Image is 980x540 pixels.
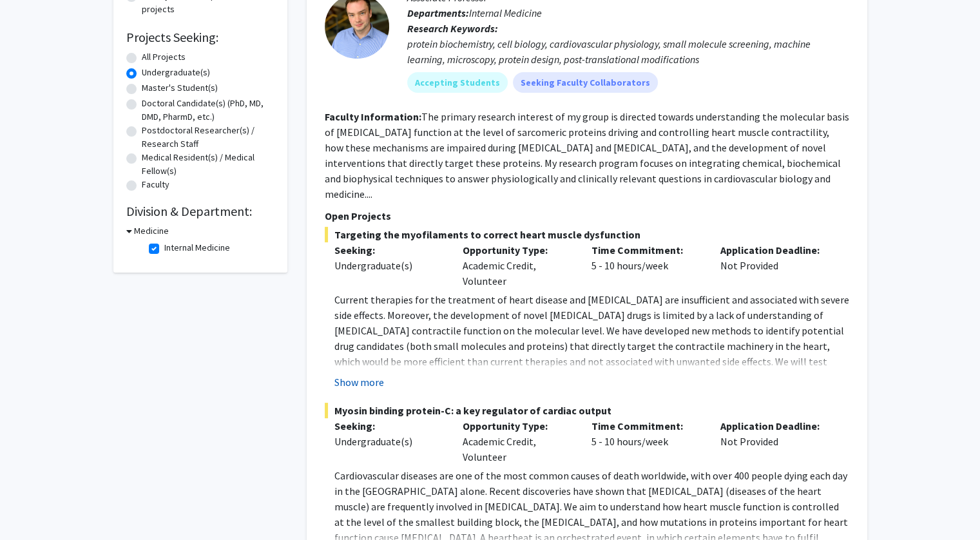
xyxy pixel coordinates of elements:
span: Current therapies for the treatment of heart disease and [MEDICAL_DATA] are insufficient and asso... [334,293,849,414]
p: Application Deadline: [720,418,830,434]
p: Opportunity Type: [463,242,572,258]
mat-chip: Seeking Faculty Collaborators [513,72,658,93]
div: Academic Credit, Volunteer [453,242,582,289]
label: Faculty [142,178,169,191]
p: Opportunity Type: [463,418,572,434]
div: Academic Credit, Volunteer [453,418,582,465]
p: Application Deadline: [720,242,830,258]
label: Internal Medicine [164,241,230,255]
div: Not Provided [711,418,840,465]
label: Doctoral Candidate(s) (PhD, MD, DMD, PharmD, etc.) [142,97,274,124]
p: Open Projects [325,208,849,224]
p: Seeking: [334,418,444,434]
div: 5 - 10 hours/week [582,242,711,289]
h3: Medicine [134,224,169,238]
label: Master's Student(s) [142,81,218,95]
span: Myosin binding protein-C: a key regulator of cardiac output [325,403,849,418]
p: Time Commitment: [591,242,701,258]
h2: Division & Department: [126,204,274,219]
mat-chip: Accepting Students [407,72,508,93]
label: Postdoctoral Researcher(s) / Research Staff [142,124,274,151]
h2: Projects Seeking: [126,30,274,45]
p: Seeking: [334,242,444,258]
button: Show more [334,374,384,390]
label: Undergraduate(s) [142,66,210,79]
label: All Projects [142,50,186,64]
fg-read-more: The primary research interest of my group is directed towards understanding the molecular basis o... [325,110,849,200]
b: Research Keywords: [407,22,498,35]
b: Faculty Information: [325,110,421,123]
span: Targeting the myofilaments to correct heart muscle dysfunction [325,227,849,242]
div: 5 - 10 hours/week [582,418,711,465]
div: protein biochemistry, cell biology, cardiovascular physiology, small molecule screening, machine ... [407,36,849,67]
div: Undergraduate(s) [334,258,444,273]
div: Not Provided [711,242,840,289]
iframe: Chat [10,482,55,530]
label: Medical Resident(s) / Medical Fellow(s) [142,151,274,178]
span: Internal Medicine [469,6,542,19]
b: Departments: [407,6,469,19]
div: Undergraduate(s) [334,434,444,449]
p: Time Commitment: [591,418,701,434]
